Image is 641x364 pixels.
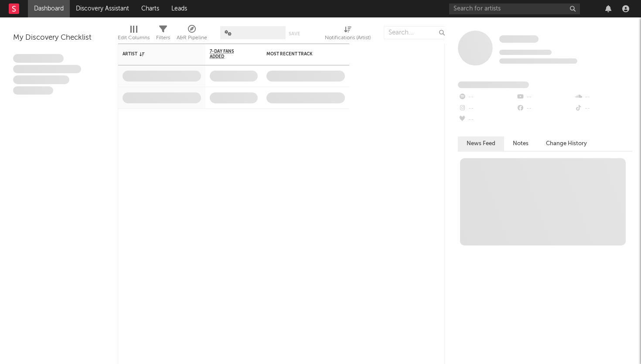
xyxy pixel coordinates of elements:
span: 0 fans last week [499,58,577,64]
div: Artist [123,51,188,57]
div: -- [516,103,574,114]
a: Some Artist [499,35,539,44]
div: -- [458,92,516,103]
div: -- [574,103,632,114]
input: Search for artists [449,3,580,14]
div: A&R Pipeline [177,22,207,47]
span: Tracking Since: [DATE] [499,50,552,55]
div: Notifications (Artist) [325,22,371,47]
button: News Feed [458,136,504,151]
span: Lorem ipsum dolor [13,54,64,63]
span: Integer aliquet in purus et [13,65,81,74]
button: Change History [537,136,596,151]
div: -- [458,114,516,126]
span: 7-Day Fans Added [210,49,245,59]
div: My Discovery Checklist [13,33,105,43]
div: -- [574,92,632,103]
div: Filters [156,22,170,47]
button: Save [289,31,300,36]
div: -- [516,92,574,103]
div: -- [458,103,516,114]
div: A&R Pipeline [177,33,207,43]
input: Search... [384,26,449,39]
div: Filters [156,33,170,43]
div: Most Recent Track [266,51,332,57]
span: Aliquam viverra [13,86,53,95]
div: Edit Columns [118,22,150,47]
span: Fans Added by Platform [458,82,529,88]
button: Notes [504,136,537,151]
div: Notifications (Artist) [325,33,371,43]
span: Praesent ac interdum [13,75,69,84]
div: Edit Columns [118,33,150,43]
span: Some Artist [499,35,539,43]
